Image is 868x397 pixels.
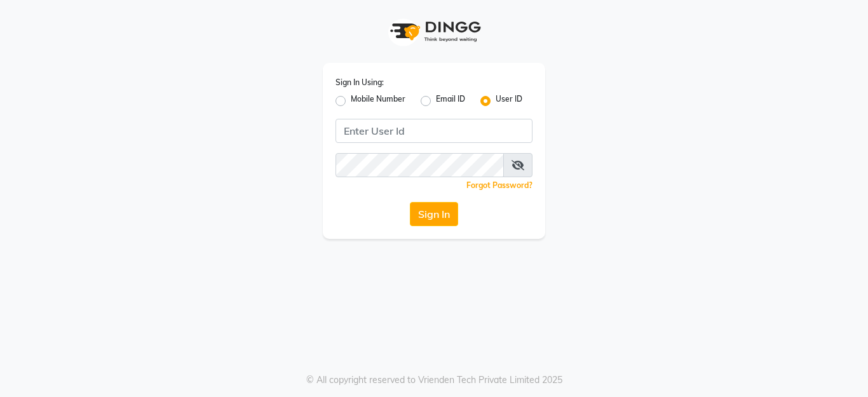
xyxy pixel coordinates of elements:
input: Username [336,119,532,143]
label: Mobile Number [351,93,405,109]
label: Email ID [436,93,465,109]
button: Sign In [410,202,458,226]
label: User ID [496,93,522,109]
a: Forgot Password? [466,180,532,190]
img: logo1.svg [383,13,485,50]
label: Sign In Using: [336,77,384,88]
input: Username [336,153,504,177]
